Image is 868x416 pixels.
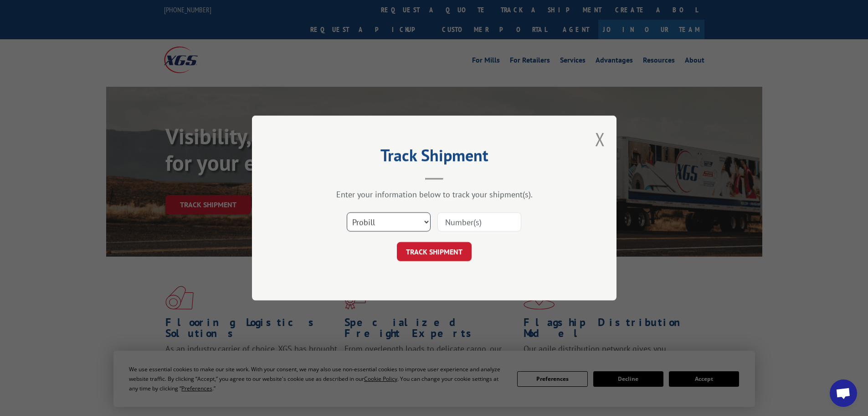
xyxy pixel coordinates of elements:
[397,242,472,261] button: TRACK SHIPMENT
[830,379,857,407] div: Open chat
[437,212,521,232] input: Number(s)
[298,149,571,166] h2: Track Shipment
[595,127,605,151] button: Close modal
[298,189,571,200] div: Enter your information below to track your shipment(s).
